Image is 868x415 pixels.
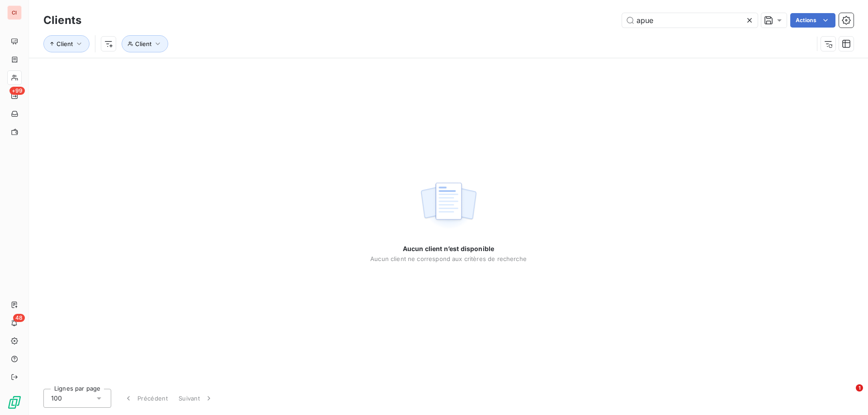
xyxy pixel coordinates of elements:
input: Rechercher [622,13,758,28]
span: Aucun client ne correspond aux critères de recherche [370,255,527,262]
button: Suivant [173,389,219,408]
span: 1 [856,384,863,392]
div: CI [7,5,22,20]
span: 48 [13,314,25,322]
span: +99 [9,87,25,95]
button: Client [122,35,168,52]
button: Actions [790,13,835,28]
img: empty state [420,177,477,233]
span: Client [135,40,151,47]
button: Client [43,35,90,52]
button: Précédent [118,389,173,408]
span: 100 [51,394,62,403]
span: Client [57,40,73,47]
iframe: Intercom live chat [837,384,859,406]
h3: Clients [43,12,81,28]
img: Logo LeanPay [7,395,22,410]
span: Aucun client n’est disponible [403,244,494,253]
